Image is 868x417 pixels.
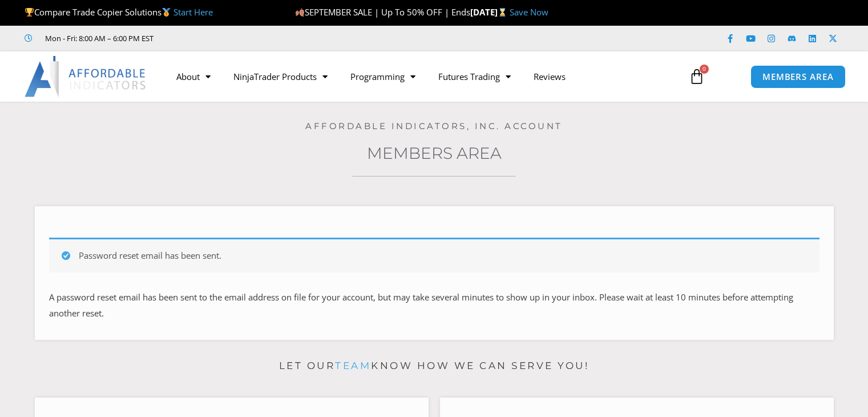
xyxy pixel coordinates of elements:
[672,60,722,93] a: 0
[25,8,34,17] img: 🏆
[700,65,709,74] span: 0
[339,63,427,90] a: Programming
[165,63,677,90] nav: Menu
[165,63,222,90] a: About
[305,121,563,131] a: Affordable Indicators, Inc. Account
[35,357,834,375] p: Let our know how we can serve you!
[750,65,846,89] a: MEMBERS AREA
[470,6,510,18] strong: [DATE]
[522,63,577,90] a: Reviews
[498,8,507,17] img: ⌛
[510,6,548,18] a: Save Now
[25,6,213,18] span: Compare Trade Copier Solutions
[762,73,834,81] span: MEMBERS AREA
[49,290,819,322] p: A password reset email has been sent to the email address on file for your account, but may take ...
[173,6,213,18] a: Start Here
[367,143,502,163] a: Members Area
[335,360,371,371] a: team
[42,31,154,45] span: Mon - Fri: 8:00 AM – 6:00 PM EST
[162,8,171,17] img: 🥇
[296,8,304,17] img: 🍂
[49,238,819,272] div: Password reset email has been sent.
[222,63,339,90] a: NinjaTrader Products
[427,63,522,90] a: Futures Trading
[25,56,147,97] img: LogoAI | Affordable Indicators – NinjaTrader
[169,33,341,44] iframe: Customer reviews powered by Trustpilot
[295,6,470,18] span: SEPTEMBER SALE | Up To 50% OFF | Ends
